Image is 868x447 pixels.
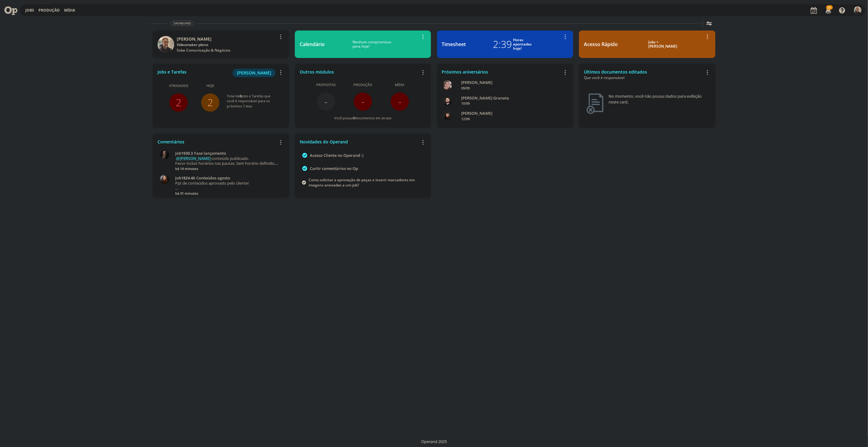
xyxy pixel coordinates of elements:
[181,175,195,181] span: 1824.46
[227,94,278,109] div: Total de Jobs e Tarefas que você é responsável para os próximos 7 dias
[177,42,277,48] div: Videomaker pleno
[240,94,241,98] span: 8
[169,83,188,88] span: Atrasados
[325,40,419,49] div: Nenhum compromisso para hoje!
[62,8,77,13] button: Mídia
[175,151,281,156] a: Job1930.3Fase lançamento
[175,161,281,166] p: Favor incluir horários nas pautas. Sem horário definido, ela entra por último na lista...
[64,8,75,13] a: Mídia
[175,176,281,181] a: Job1824.46Conteúdos agosto
[461,117,470,121] span: 12/09
[160,150,169,159] img: N
[622,40,703,49] div: Jobs > [PERSON_NAME]
[854,6,862,14] img: R
[175,181,281,186] p: Ppt de conteúdos aprovado pelo cliente!
[334,116,392,121] div: Você possui documentos em atraso
[153,31,289,58] a: R[PERSON_NAME]Videomaker plenoSobe Comunicação & Negócios
[461,110,559,117] div: Luana da Silva de Andrade
[442,69,561,75] div: Próximos aniversários
[461,80,559,86] div: Aline Beatriz Jackisch
[443,96,452,105] img: B
[206,83,214,88] span: Hoje
[300,139,419,145] div: Novidades do Operand
[237,70,271,76] span: [PERSON_NAME]
[461,101,470,106] span: 10/09
[461,95,559,101] div: Bruno Corralo Granata
[442,41,466,48] div: Timesheet
[324,95,327,108] span: -
[208,96,213,109] a: 2
[854,5,862,16] button: R
[398,95,401,108] span: -
[194,150,226,156] span: Fase lançamento
[157,139,277,145] div: Comentários
[181,151,193,156] span: 1930.3
[437,31,573,58] a: Timesheet2:39Horasapontadashoje!
[160,175,169,184] img: E
[176,96,181,109] a: 2
[310,153,363,158] a: Acesso Cliente no Operand :)
[443,111,452,121] img: L
[177,48,277,53] div: Sobe Comunicação & Negócios
[233,70,276,75] a: [PERSON_NAME]
[175,156,281,161] p: conteúdo publicado.
[361,95,364,108] span: -
[300,41,325,48] div: Calendário
[196,175,230,181] span: Conteúdos agosto
[177,36,277,42] div: Rodrigo Bilheri
[38,8,60,13] a: Produção
[175,191,198,196] span: há 31 minutos
[24,8,36,13] button: Jobs
[157,69,277,77] div: Jobs e Tarefas
[310,166,358,171] a: Curtir comentários no Op
[309,177,415,188] a: Como solicitar a aprovação de peças e inserir marcadores em imagens anexadas a um job?
[513,38,532,51] div: Horas apontadas hoje!
[584,41,618,48] div: Acesso Rápido
[461,86,470,90] span: 09/09
[493,37,512,52] div: 2:39
[353,82,372,88] span: Produção
[175,166,198,171] span: há 14 minutos
[233,69,276,77] button: [PERSON_NAME]
[826,5,833,10] span: 20
[171,21,194,26] span: Dashboard
[609,93,708,105] div: No momento, você não possui dados para exibição neste card.
[443,81,452,90] img: A
[300,69,419,75] div: Outros módulos
[37,8,62,13] button: Produção
[157,36,174,53] img: R
[353,116,355,120] span: 0
[316,82,336,88] span: Propostas
[822,5,834,16] button: 20
[25,8,34,13] a: Jobs
[176,156,211,161] span: @[PERSON_NAME]
[584,69,703,81] div: Últimos documentos editados
[395,82,404,88] span: Mídia
[584,75,703,81] div: Que você é responsável
[586,93,604,114] img: dashboard_not_found.png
